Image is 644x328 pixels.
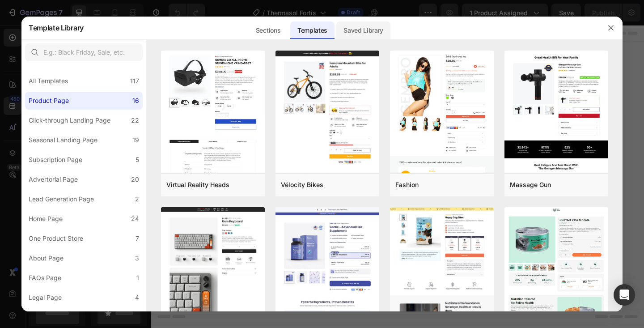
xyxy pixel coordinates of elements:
div: One Product Store [29,233,83,244]
div: FAQs Page [29,273,61,283]
div: Open Intercom Messenger [614,284,635,306]
div: Sections [249,21,288,39]
div: 22 [131,115,139,126]
div: Virtual Reality Heads [166,179,229,190]
div: 20 [131,174,139,185]
button: Add sections [203,185,265,203]
div: Home Page [29,213,63,224]
div: Subscription Page [29,154,82,165]
div: Product Page [29,95,69,106]
div: Click-through Landing Page [29,115,110,126]
button: Add elements [270,185,333,203]
div: 4 [135,292,139,303]
div: Start with Generating from URL or image [208,235,329,243]
div: Saved Library [336,21,390,39]
div: 24 [131,213,139,224]
div: Vélocity Bikes [281,179,323,190]
div: 2 [135,194,139,204]
div: Templates [290,21,335,39]
div: 3 [135,253,139,264]
div: Massage Gun [510,179,551,190]
div: Start with Sections from sidebar [214,167,322,178]
input: E.g.: Black Friday, Sale, etc. [25,43,143,61]
div: Fashion [395,179,419,190]
div: 1 [136,273,139,283]
div: Lead Generation Page [29,194,94,204]
h2: Template Library [29,16,84,39]
div: Advertorial Page [29,174,78,185]
div: All Templates [29,76,68,86]
div: About Page [29,253,64,264]
div: 5 [136,154,139,165]
div: 16 [132,95,139,106]
div: 7 [136,233,139,244]
div: Legal Page [29,292,62,303]
div: 117 [130,76,139,86]
div: Seasonal Landing Page [29,135,97,145]
div: 19 [132,135,139,145]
